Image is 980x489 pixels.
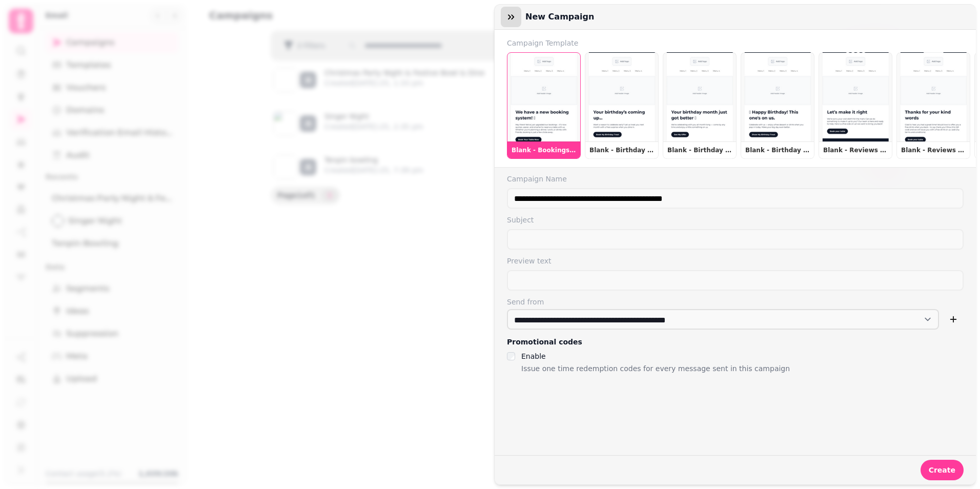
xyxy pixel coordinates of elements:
[507,256,964,266] label: Preview text
[745,146,810,154] p: Blank - Birthday [DATE]
[823,146,888,154] p: Blank - Reviews Negative = internal resolution
[507,174,964,184] label: Campaign Name
[896,52,970,159] button: Blank - Reviews Positive = push to Google
[521,362,790,375] p: Issue one time redemption codes for every message sent in this campaign
[507,52,581,159] button: Blank - Bookings New system go-live announcement
[667,146,732,154] p: Blank - Birthday This Month
[585,52,659,159] button: Blank - Birthday Next Month
[507,297,964,307] label: Send from
[525,11,598,23] h3: New campaign
[495,38,976,48] label: Campaign Template
[507,336,582,348] legend: Promotional codes
[589,146,654,154] p: Blank - Birthday Next Month
[929,466,955,474] span: Create
[901,146,966,154] p: Blank - Reviews Positive = push to Google
[521,352,546,360] label: Enable
[512,146,576,154] p: Blank - Bookings New system go-live announcement
[507,215,964,225] label: Subject
[921,460,964,480] button: Create
[663,52,737,159] button: Blank - Birthday This Month
[741,52,814,159] button: Blank - Birthday [DATE]
[819,52,892,159] button: Blank - Reviews Negative = internal resolution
